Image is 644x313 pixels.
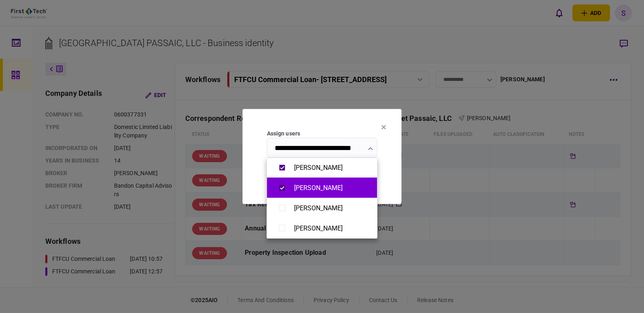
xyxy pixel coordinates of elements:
[294,164,343,171] div: [PERSON_NAME]
[294,224,343,232] div: [PERSON_NAME]
[294,184,343,192] div: [PERSON_NAME]
[275,161,369,175] button: [PERSON_NAME]
[294,204,343,212] div: [PERSON_NAME]
[275,221,369,235] button: [PERSON_NAME]
[275,201,369,215] button: [PERSON_NAME]
[275,181,369,195] button: [PERSON_NAME]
